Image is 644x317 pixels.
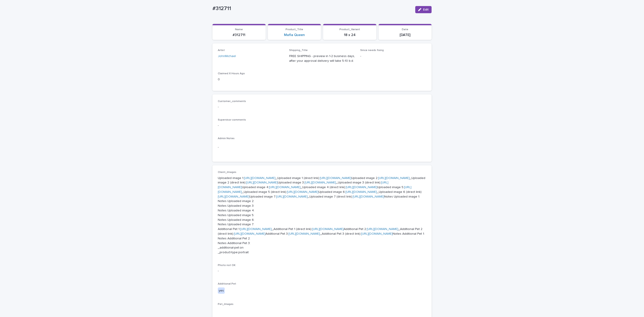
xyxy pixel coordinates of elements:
[367,228,398,231] a: [URL][DOMAIN_NAME]
[320,177,351,180] a: [URL][DOMAIN_NAME]
[218,119,246,121] span: Supervisor comments
[218,105,426,109] p: -
[269,186,301,189] a: [URL][DOMAIN_NAME]
[218,123,426,128] p: -
[423,8,429,11] span: Edit
[218,287,225,294] div: yes
[240,228,272,231] a: [URL][DOMAIN_NAME]
[218,100,246,103] span: Customer_comments
[218,77,284,82] p: 0
[288,232,320,235] a: [URL][DOMAIN_NAME]
[284,33,305,37] a: Mafia Queen
[361,232,393,235] a: [URL][DOMAIN_NAME]
[289,49,308,52] span: Shipping_Title
[212,5,412,12] p: #312711
[235,28,243,31] span: Name
[286,28,303,31] span: Product_Title
[339,28,360,31] span: Product_Variant
[326,33,374,37] p: 18 x 24
[218,72,245,75] span: Claimed X Hours Ago
[215,33,263,37] p: #312711
[218,283,236,285] span: Additional Pet
[218,54,236,59] a: JohnMichael
[305,181,336,184] a: [URL][DOMAIN_NAME]
[244,177,275,180] a: [URL][DOMAIN_NAME]
[312,228,344,231] a: [URL][DOMAIN_NAME]
[218,145,426,150] p: -
[381,33,429,37] p: [DATE]
[218,176,426,255] p: Uploaded image 1: _Uploaded image 1 (direct link): Uploaded image 2: _Uploaded image 2 (direct li...
[402,28,408,31] span: Date
[360,49,384,52] span: Since needs fixing
[218,269,426,273] p: -
[218,264,235,267] span: Photo not OK
[415,6,432,13] button: Edit
[218,171,236,174] span: Client_Images
[218,195,249,198] a: [URL][DOMAIN_NAME]
[346,186,377,189] a: [URL][DOMAIN_NAME]
[276,195,308,198] a: [URL][DOMAIN_NAME]
[360,54,426,59] p: -
[345,190,377,194] a: [URL][DOMAIN_NAME]
[218,186,411,194] a: [URL][DOMAIN_NAME]
[289,54,355,63] p: FREE SHIPPING - preview in 1-2 business days, after your approval delivery will take 5-10 b.d.
[246,181,278,184] a: [URL][DOMAIN_NAME]
[218,303,233,306] span: Pet_Images
[234,232,265,235] a: [URL][DOMAIN_NAME]
[353,195,384,198] a: [URL][DOMAIN_NAME]
[287,190,318,194] a: [URL][DOMAIN_NAME]
[218,49,225,52] span: Artist
[378,177,410,180] a: [URL][DOMAIN_NAME]
[218,137,235,140] span: Admin Notes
